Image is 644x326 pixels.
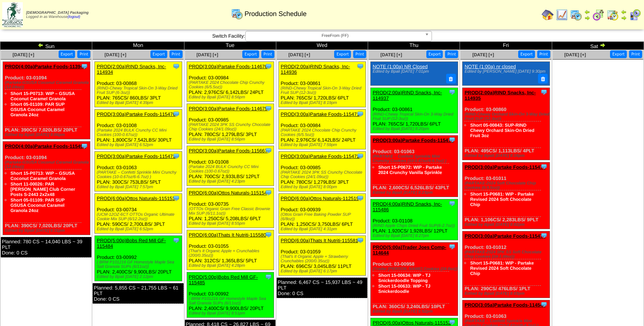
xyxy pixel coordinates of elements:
[281,196,359,201] a: PROD(6:00a)Ottos Naturals-112519
[540,163,548,170] img: Tooltip
[187,104,274,144] div: Product: 03-00985 PLAN: 780CS / 1,279LBS / 3PLT
[556,9,568,21] img: line_graph.gif
[281,86,366,95] div: (RIND-Chewy Tropical Skin-On 3-Way Dried Fruit SUP (12-3oz))
[189,221,274,226] div: Edited by Bpali [DATE] 8:55pm
[5,64,86,69] a: PROD(4:00a)Partake Foods-113943
[105,52,126,57] span: [DATE] [+]
[77,50,90,58] button: Print
[357,237,364,244] img: Tooltip
[265,273,272,281] img: Tooltip
[92,42,184,50] td: Mon
[357,152,364,160] img: Tooltip
[97,238,166,249] a: PROD(5:00p)Bobs Red Mill GF-115484
[584,9,590,15] img: arrowleft.gif
[189,311,274,316] div: Edited by Bpali [DATE] 8:51pm
[95,236,182,281] div: Product: 03-00992 PLAN: 2,400CS / 9,900LBS / 20PLT
[448,88,456,96] img: Tooltip
[279,194,366,234] div: Product: 03-00939 PLAN: 1,250CS / 3,750LBS / 6PLT
[97,143,182,147] div: Edited by Bpali [DATE] 6:52pm
[26,11,88,19] span: Logged in as Warehouse
[570,9,582,21] img: calendarprod.gif
[97,153,175,159] a: PROD(3:00a)Partake Foods-115473
[172,237,180,244] img: Tooltip
[281,227,366,231] div: Edited by Bpali [DATE] 4:31pm
[189,297,274,306] div: ( BRM P101216 GF Homestyle Maple Sea Salt Granola SUPs (6/11oz))
[81,63,88,70] img: Tooltip
[368,42,460,50] td: Thu
[281,254,366,263] div: (That's It Organic Apple + Strawberry Crunchables (200/0.35oz))
[97,185,182,189] div: Edited by Bpali [DATE] 7:57pm
[373,320,451,326] a: PROD(6:00a)Ottos Naturals-115152
[97,170,182,179] div: (PARTAKE – Confetti Sprinkle Mini Crunchy Cookies (10-0.67oz/6-6.7oz) )
[0,42,92,50] td: Sun
[279,62,366,107] div: Product: 03-00861 PLAN: 765CS / 1,720LBS / 6PLT
[265,105,272,112] img: Tooltip
[97,227,182,231] div: Edited by Bpali [DATE] 6:52pm
[464,90,536,101] a: PROD(2:00a)RIND Snacks, Inc-114935
[448,200,456,207] img: Tooltip
[189,249,274,258] div: (That's It Organic Apple + Crunchables (200/0.35oz))
[13,52,34,57] a: [DATE] [+]
[460,42,552,50] td: Fri
[373,137,454,143] a: PROD(3:00a)Partake Foods-115474
[189,64,268,69] a: PROD(3:00a)Partake Foods-114670
[357,63,364,70] img: Tooltip
[265,63,272,70] img: Tooltip
[629,9,641,21] img: calendarcustomer.gif
[281,64,350,75] a: PROD(2:00a)RIND Snacks, Inc-114936
[540,301,548,308] img: Tooltip
[281,238,358,243] a: PROD(6:00a)Thats It Nutriti-115581
[265,189,272,196] img: Tooltip
[172,63,180,70] img: Tooltip
[371,135,458,197] div: Product: 03-01063 PLAN: 2,600CS / 6,526LBS / 43PLT
[95,62,182,107] div: Product: 03-00868 PLAN: 765CS / 860LBS / 3PLT
[281,153,360,159] a: PROD(3:00a)Partake Foods-115472
[373,224,458,228] div: (RIND Apple Chips Dried Fruit SUP(6-2.7oz))
[538,74,548,83] button: Delete Note
[10,91,75,101] a: Short 15-P0713: WIP – GSUSA Coconut Caramel Granola
[196,52,218,57] span: [DATE] [+]
[629,50,642,58] button: Print
[448,243,456,250] img: Tooltip
[5,133,90,137] div: Edited by Bpali [DATE] 8:06pm
[518,50,535,58] button: Export
[540,88,548,96] img: Tooltip
[373,267,458,271] div: (Trader [PERSON_NAME] Cookies (24-6oz))
[281,111,360,117] a: PROD(3:00a)Partake Foods-115471
[189,232,266,238] a: PROD(6:00a)Thats It Nutriti-115580
[464,153,550,158] div: Edited by Bpali [DATE] 8:18pm
[371,199,458,240] div: Product: 03-01108 PLAN: 1,920CS / 1,928LBS / 12PLT
[189,123,274,132] div: (PARTAKE 2024 3PK SS Crunchy Chocolate Chip Cookies (24/1.09oz))
[169,50,183,58] button: Print
[97,260,182,269] div: ( BRM P101216 GF Homestyle Maple Sea Salt Granola SUPs (6/11oz))
[464,250,550,259] div: (PARTAKE-2024 3PK SS Soft Chocolate Chip Cookies (24-1.09oz))
[97,196,175,201] a: PROD(6:00a)Ottos Naturals-115153
[95,194,182,234] div: Product: 03-00734 PLAN: 590CS / 2,700LBS / 3PLT
[172,194,180,202] img: Tooltip
[542,9,554,21] img: home.gif
[281,143,366,147] div: Edited by Bpali [DATE] 7:59pm
[564,52,586,57] a: [DATE] [+]
[371,88,458,133] div: Product: 03-00861 PLAN: 765CS / 1,720LBS / 6PLT
[600,42,606,48] img: arrowright.gif
[446,74,456,83] button: Delete Note
[279,152,366,192] div: Product: 03-00985 PLAN: 780CS / 1,279LBS / 3PLT
[378,284,430,294] a: Short 15-00633: WIP - TJ Snickerdoodle
[464,164,545,170] a: PROD(3:00a)Partake Foods-115475
[621,9,627,15] img: arrowleft.gif
[464,112,550,121] div: (RIND-Chewy Orchard Skin-On 3-Way Dried Fruit SUP (12-3oz))
[2,2,23,27] img: zoroco-logo-small.webp
[3,142,90,235] div: Product: 03-01094 PLAN: 390CS / 7,020LBS / 20PLT
[380,52,402,57] span: [DATE] [+]
[261,50,274,58] button: Print
[97,86,182,95] div: (RIND-Chewy Tropical Skin-On 3-Way Dried Fruit SUP (6-3oz))
[189,274,258,285] a: PROD(5:00p)Bobs Red Mill GF-115485
[189,165,274,174] div: (Partake 2024 BULK Crunchy CC Mini Cookies (100-0.67oz))
[97,128,182,137] div: (Partake 2024 BULK Crunchy CC Mini Cookies (100-0.67oz))
[10,171,75,181] a: Short 15-P0713: WIP – GSUSA Coconut Caramel Granola
[172,110,180,118] img: Tooltip
[3,62,90,139] div: Product: 03-01094 PLAN: 390CS / 7,020LBS / 20PLT
[445,50,458,58] button: Print
[189,106,268,111] a: PROD(3:00a)Partake Foods-114675
[5,228,90,233] div: Edited by Bpali [DATE] 8:31pm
